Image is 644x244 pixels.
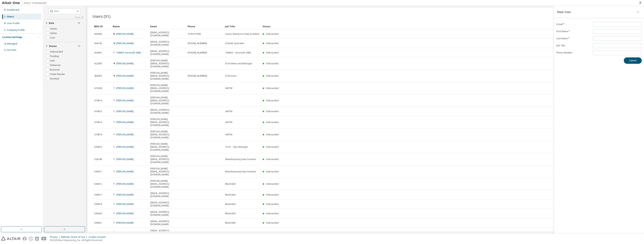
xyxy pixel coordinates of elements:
[45,42,83,50] button: Status
[50,63,61,67] label: Delivered
[94,33,102,36] span: 363950
[150,167,184,176] span: [PERSON_NAME][EMAIL_ADDRESS][DOMAIN_NAME]
[225,203,236,206] span: Black Belt
[188,23,222,29] div: Phone
[116,51,141,54] a: TAMKO-ServiceID AIML
[150,59,184,68] span: [PERSON_NAME][EMAIL_ADDRESS][DOMAIN_NAME]
[188,33,201,36] span: 3165737493
[266,193,279,196] span: Onboarded
[266,231,279,234] span: Onboarded
[225,182,236,185] span: Black Belt
[225,193,236,196] span: Black Belt
[45,16,83,19] a: Clear all
[61,236,89,239] div: Website Terms of Use
[150,108,184,114] span: [EMAIL_ADDRESS][DOMAIN_NAME]
[225,51,251,54] span: TAMKO - ServiceID AIML
[94,158,102,161] span: 526188
[150,71,184,80] span: [PERSON_NAME][EMAIL_ADDRESS][DOMAIN_NAME]
[262,23,616,29] div: Status
[225,33,259,36] span: Senior Enterprise Data Architect
[94,42,102,45] span: 364182
[50,31,58,36] label: Admin
[624,57,642,64] button: Submit
[116,202,134,206] a: [PERSON_NAME]
[150,130,184,139] span: [PERSON_NAME][EMAIL_ADDRESS][DOMAIN_NAME]
[116,87,134,90] a: [PERSON_NAME]
[266,51,279,54] span: Onboarded
[116,121,134,124] a: [PERSON_NAME]
[150,179,184,188] span: [PERSON_NAME][EMAIL_ADDRESS][DOMAIN_NAME]
[116,133,134,136] a: [PERSON_NAME]
[266,158,279,161] span: Onboarded
[116,221,134,224] a: [PERSON_NAME]
[150,50,184,56] span: [EMAIL_ADDRESS][DOMAIN_NAME]
[556,44,590,47] label: Job Title
[266,62,279,65] span: Onboarded
[50,59,55,63] label: Sent
[266,99,279,102] span: Onboarded
[116,99,134,102] a: [PERSON_NAME]
[50,36,56,40] label: User
[188,74,207,77] span: [PHONE_NUMBER]
[116,193,134,196] a: [PERSON_NAME]
[150,118,184,127] span: [PERSON_NAME][EMAIL_ADDRESS][DOMAIN_NAME]
[94,231,102,234] span: 536623
[225,62,252,65] span: AI Architect and Manager
[7,42,17,45] div: Managed
[41,237,47,241] img: youtube.svg
[50,76,60,81] label: Revoked
[94,121,102,124] span: 474816
[150,229,184,235] span: [EMAIL_ADDRESS][DOMAIN_NAME]
[266,145,279,148] span: Onboarded
[94,145,102,148] span: 520872
[2,1,49,5] img: Altair One
[50,236,61,239] div: Privacy
[50,50,63,54] label: Onboarded
[92,14,110,19] span: Users (51)
[150,211,184,217] span: [EMAIL_ADDRESS][DOMAIN_NAME]
[50,27,58,31] label: Owner
[556,51,590,54] label: Phone Number
[557,10,571,13] div: New User
[116,212,134,215] a: [PERSON_NAME]
[266,42,279,45] span: Onboarded
[150,220,184,226] span: [EMAIL_ADDRESS][DOMAIN_NAME]
[23,237,27,241] img: facebook.svg
[225,121,232,124] span: AMTM
[116,231,134,234] a: [PERSON_NAME]
[29,237,33,241] img: instagram.svg
[94,193,102,196] span: 536617
[78,45,80,48] span: Clear filter
[50,54,60,59] label: Pending
[225,87,232,90] span: AMTM
[94,62,102,65] span: 422585
[116,110,134,113] a: [PERSON_NAME]
[150,192,184,198] span: [EMAIL_ADDRESS][DOMAIN_NAME]
[7,22,20,25] div: User Profile
[116,145,134,148] a: [PERSON_NAME]
[556,30,590,33] label: First Name
[150,40,184,46] span: [EMAIL_ADDRESS][DOMAIN_NAME]
[225,221,236,224] span: Black Belt
[116,182,134,185] a: [PERSON_NAME]
[116,158,134,161] a: [PERSON_NAME]
[7,29,25,32] div: Company Profile
[78,22,80,25] span: Clear filter
[225,231,236,234] span: Black Belt
[150,155,184,164] span: [PERSON_NAME][EMAIL_ADDRESS][DOMAIN_NAME]
[556,23,590,26] label: E-mail
[94,23,110,29] div: MDH ID
[94,87,102,90] span: 474208
[116,62,134,65] a: [PERSON_NAME]
[150,31,184,37] span: [EMAIL_ADDRESS][DOMAIN_NAME]
[150,142,184,151] span: [PERSON_NAME][EMAIL_ADDRESS][DOMAIN_NAME]
[266,110,279,113] span: Onboarded
[94,182,102,185] span: 536612
[7,49,16,52] div: On Prem
[266,87,279,90] span: Onboarded
[266,133,279,136] span: Onboarded
[94,74,102,77] span: 456053
[89,236,108,239] div: Cookie Consent
[113,23,147,29] div: Name
[116,32,134,36] a: [PERSON_NAME]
